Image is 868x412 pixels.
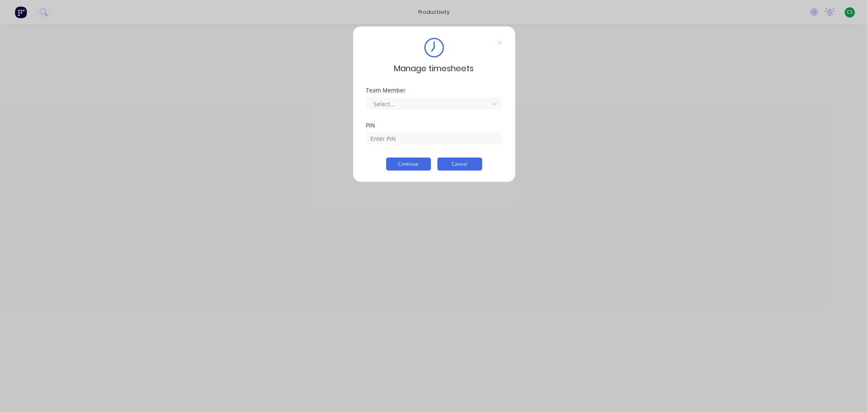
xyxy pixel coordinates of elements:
div: Team Member [366,88,502,93]
button: Cancel [437,158,482,171]
input: Enter PIN [366,132,502,145]
div: PIN [366,123,502,128]
span: Manage timesheets [394,62,474,75]
button: Continue [386,158,431,171]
